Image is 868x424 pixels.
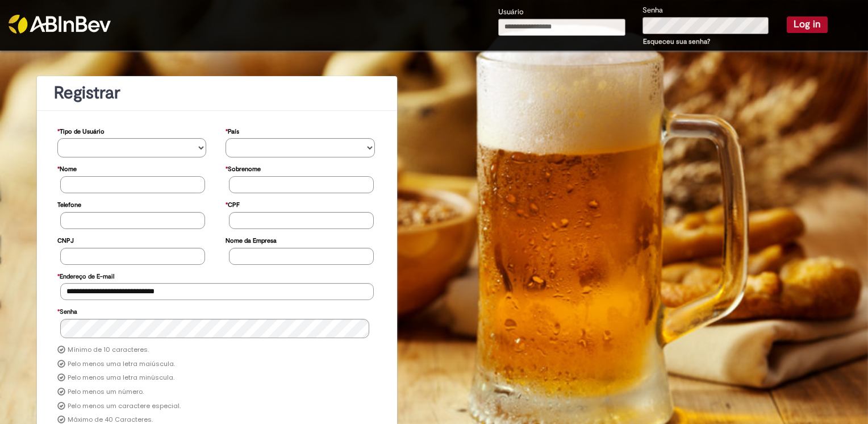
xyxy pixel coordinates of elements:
label: Pelo menos uma letra minúscula. [68,373,174,383]
label: País [226,122,239,139]
label: Sobrenome [226,160,261,176]
label: Usuário [498,7,524,18]
img: ABInbev-white.png [9,15,111,34]
label: Telefone [57,196,81,212]
label: Mínimo de 10 caracteres. [68,346,149,355]
label: Tipo de Usuário [57,122,105,139]
label: Endereço de E-mail [57,267,114,284]
label: Nome [57,160,77,176]
label: Pelo menos um caractere especial. [68,402,181,411]
label: Nome da Empresa [226,231,277,248]
label: Senha [57,302,77,319]
a: Esqueceu sua senha? [643,37,710,46]
label: CPF [226,196,240,212]
label: Pelo menos uma letra maiúscula. [68,360,175,369]
label: Pelo menos um número. [68,388,144,397]
label: CNPJ [57,231,74,248]
button: Log in [787,16,828,32]
label: Senha [642,5,663,16]
h1: Registrar [54,84,380,102]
